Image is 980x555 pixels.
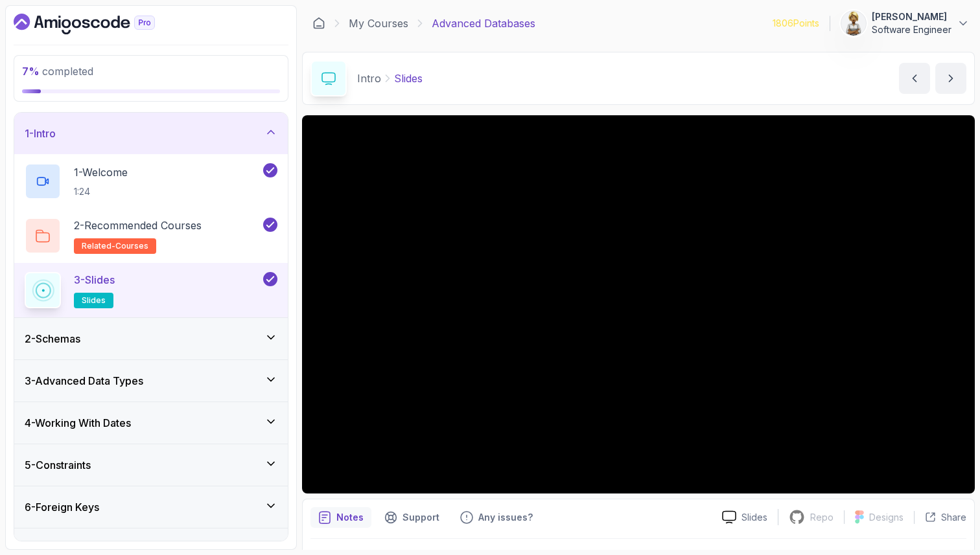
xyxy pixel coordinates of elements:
span: related-courses [82,241,148,251]
img: user profile image [841,11,866,36]
p: Share [941,511,966,524]
button: 2-Recommended Coursesrelated-courses [25,218,277,254]
p: Software Engineer [872,23,951,36]
p: Support [402,511,439,524]
h3: 4 - Working With Dates [25,415,131,431]
p: Designs [869,511,904,524]
a: My Courses [349,16,408,31]
p: 1 - Welcome [74,164,128,180]
button: 3-Advanced Data Types [14,360,288,402]
a: Dashboard [312,17,325,30]
button: notes button [310,507,371,528]
button: 2-Schemas [14,318,288,359]
h3: 2 - Schemas [25,331,80,346]
p: 1806 Points [773,17,819,30]
button: next content [935,63,966,94]
p: Slides [741,511,767,524]
button: 3-Slidesslides [25,272,277,308]
button: Share [914,511,966,524]
span: slides [82,295,106,306]
button: 1-Welcome1:24 [25,163,277,199]
p: Advanced Databases [432,16,535,31]
button: 1-Intro [14,113,288,154]
span: 7 % [22,65,40,78]
button: user profile image[PERSON_NAME]Software Engineer [841,10,970,36]
button: 6-Foreign Keys [14,486,288,528]
h3: 1 - Intro [25,126,56,141]
p: Notes [336,511,364,524]
p: Slides [394,71,423,86]
button: Feedback button [452,507,541,528]
button: 5-Constraints [14,444,288,486]
p: 1:24 [74,185,128,198]
a: Slides [712,510,778,524]
button: Support button [377,507,447,528]
h3: 6 - Foreign Keys [25,499,99,515]
p: Repo [810,511,834,524]
span: completed [22,65,93,78]
p: Any issues? [478,511,533,524]
p: 3 - Slides [74,272,115,288]
p: 2 - Recommended Courses [74,218,202,233]
p: Intro [357,71,381,86]
h3: 5 - Constraints [25,457,91,473]
a: Dashboard [14,14,185,34]
p: [PERSON_NAME] [872,10,951,23]
button: previous content [899,63,930,94]
h3: 3 - Advanced Data Types [25,373,143,389]
button: 4-Working With Dates [14,402,288,444]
